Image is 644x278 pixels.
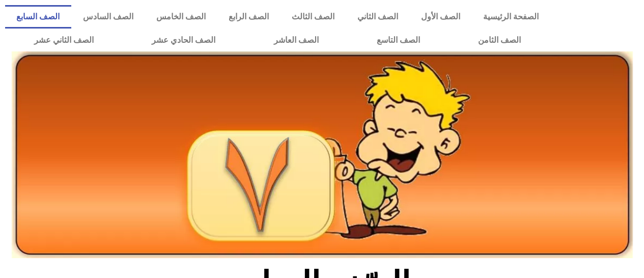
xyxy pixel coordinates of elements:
a: الصف العاشر [245,29,348,52]
a: الصف الحادي عشر [123,29,244,52]
a: الصف الثاني [346,5,409,29]
a: الصف الأول [409,5,471,29]
a: الصف الثامن [449,29,550,52]
a: الصف السابع [5,5,71,29]
a: الصف الثالث [280,5,346,29]
a: الصف الثاني عشر [5,29,123,52]
a: الصف السادس [71,5,145,29]
a: الصف الرابع [217,5,280,29]
a: الصف الخامس [145,5,217,29]
a: الصف التاسع [348,29,449,52]
a: الصفحة الرئيسية [471,5,550,29]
